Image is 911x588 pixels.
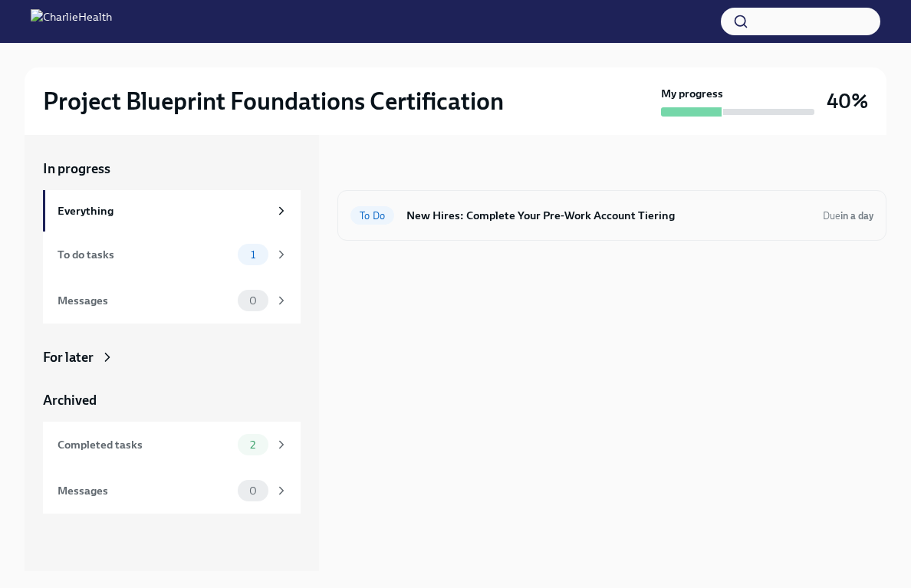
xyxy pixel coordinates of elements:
[242,249,265,261] span: 1
[43,159,301,178] a: In progress
[43,468,301,514] a: Messages0
[43,232,301,278] a: To do tasks1
[350,203,873,228] a: To DoNew Hires: Complete Your Pre-Work Account TieringDuein a day
[350,210,394,222] span: To Do
[406,207,811,224] h6: New Hires: Complete Your Pre-Work Account Tiering
[840,210,873,222] strong: in a day
[241,439,265,451] span: 2
[43,86,504,117] h2: Project Blueprint Foundations Certification
[661,86,723,101] strong: My progress
[823,210,873,222] span: Due
[31,9,112,34] img: CharlieHealth
[58,482,232,499] div: Messages
[58,246,232,263] div: To do tasks
[58,202,268,219] div: Everything
[337,159,405,178] div: In progress
[240,295,266,307] span: 0
[43,190,301,232] a: Everything
[43,422,301,468] a: Completed tasks2
[43,391,301,409] a: Archived
[43,348,301,366] a: For later
[240,485,266,497] span: 0
[827,87,868,115] h3: 40%
[43,278,301,324] a: Messages0
[823,209,873,223] span: October 9th, 2025 07:00
[43,348,94,366] div: For later
[58,436,232,453] div: Completed tasks
[58,292,232,309] div: Messages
